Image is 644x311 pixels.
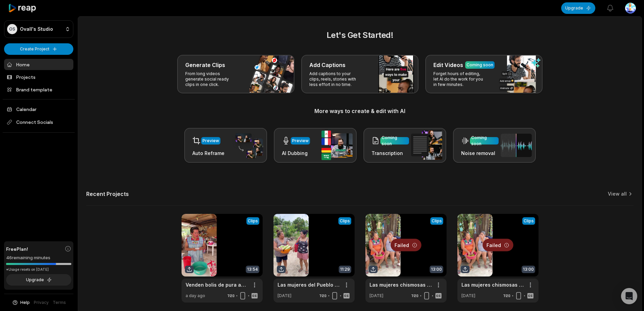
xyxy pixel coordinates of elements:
[12,299,30,306] button: Help
[309,71,362,87] p: Add captions to your clips, reels, stories with less effort in no time.
[608,191,627,197] a: View all
[53,299,66,306] a: Terms
[292,138,309,144] div: Preview
[6,245,28,252] span: Free Plan!
[4,84,73,95] a: Brand template
[4,71,73,83] a: Projects
[282,150,310,157] h3: AI Dubbing
[411,131,442,160] img: transcription.png
[232,132,263,159] img: auto_reframe.png
[372,150,409,157] h3: Transcription
[7,24,17,34] div: OS
[202,138,219,144] div: Preview
[192,150,224,157] h3: Auto Reframe
[467,62,493,68] div: Coming soon
[561,2,595,14] button: Upgrade
[20,299,30,306] span: Help
[461,150,499,157] h3: Noise removal
[86,107,634,115] h3: More ways to create & edit with AI
[309,61,345,69] h3: Add Captions
[278,281,340,288] a: Las mujeres del Pueblo criticaron mi [PERSON_NAME]
[34,299,49,306] a: Privacy
[185,61,225,69] h3: Generate Clips
[382,135,408,147] div: Coming soon
[4,116,73,128] span: Connect Socials
[471,135,497,147] div: Coming soon
[6,267,71,272] div: *Usage resets on [DATE]
[621,288,637,304] div: Open Intercom Messenger
[4,43,73,55] button: Create Project
[4,104,73,115] a: Calendar
[20,26,53,32] p: Ovall's Studio
[369,281,432,288] div: Las mujeres chismosas regaron el chisme del regreso del papá [PERSON_NAME]
[4,59,73,70] a: Home
[86,29,634,41] h2: Let's Get Started!
[185,71,238,87] p: From long videos generate social ready clips in one click.
[433,71,486,87] p: Forget hours of editing, let AI do the work for you in few minutes.
[186,281,248,288] a: Venden bolis de pura agua sin leche
[461,281,524,288] div: Las mujeres chismosas regaron el chisme del regreso del papá [PERSON_NAME]
[6,254,71,261] div: 46 remaining minutes
[86,191,129,197] h2: Recent Projects
[6,274,71,286] button: Upgrade
[321,131,353,160] img: ai_dubbing.png
[433,61,463,69] h3: Edit Videos
[501,134,532,157] img: noise_removal.png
